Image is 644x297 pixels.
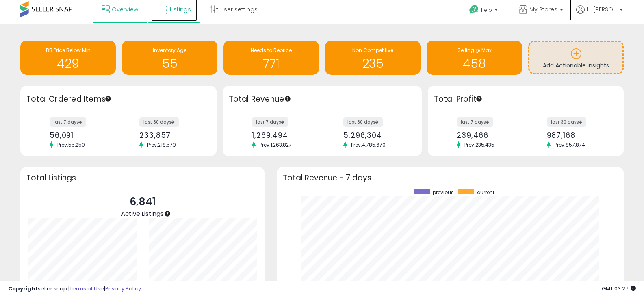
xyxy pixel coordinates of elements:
[26,175,258,181] h3: Total Listings
[458,47,492,54] span: Selling @ Max
[427,41,522,75] a: Selling @ Max 458
[126,57,213,70] h1: 55
[475,95,483,102] div: Tooltip anchor
[104,95,112,102] div: Tooltip anchor
[352,47,393,54] span: Non Competitive
[251,47,292,54] span: Needs to Reprice
[105,285,141,293] a: Privacy Policy
[112,5,138,13] span: Overview
[223,41,319,75] a: Needs to Reprice 771
[229,93,416,105] h3: Total Revenue
[587,5,617,13] span: Hi [PERSON_NAME]
[477,189,494,196] span: current
[252,131,316,139] div: 1,269,494
[8,285,141,293] div: seller snap | |
[170,5,191,13] span: Listings
[602,285,636,293] span: 2025-08-12 03:27 GMT
[69,285,104,293] a: Terms of Use
[529,42,622,73] a: Add Actionable Insights
[329,57,416,70] h1: 235
[547,117,586,127] label: last 30 days
[343,117,383,127] label: last 30 days
[551,141,589,148] span: Prev: 857,874
[347,141,390,148] span: Prev: 4,785,670
[529,5,557,13] span: My Stores
[46,47,91,54] span: BB Price Below Min
[121,194,164,210] p: 6,841
[457,117,493,127] label: last 7 days
[139,117,179,127] label: last 30 days
[252,117,288,127] label: last 7 days
[457,131,519,139] div: 239,466
[143,141,180,148] span: Prev: 218,579
[121,209,164,218] span: Active Listings
[543,61,609,69] span: Add Actionable Insights
[228,57,315,70] h1: 771
[50,131,112,139] div: 56,091
[8,285,38,293] strong: Copyright
[431,57,518,70] h1: 458
[481,7,492,13] span: Help
[576,5,623,24] a: Hi [PERSON_NAME]
[122,41,217,75] a: Inventory Age 55
[434,93,618,105] h3: Total Profit
[284,95,291,102] div: Tooltip anchor
[50,117,86,127] label: last 7 days
[343,131,408,139] div: 5,296,304
[256,141,296,148] span: Prev: 1,263,827
[139,131,202,139] div: 233,857
[460,141,499,148] span: Prev: 235,435
[24,57,112,70] h1: 429
[26,93,210,105] h3: Total Ordered Items
[53,141,89,148] span: Prev: 55,250
[153,47,186,54] span: Inventory Age
[325,41,421,75] a: Non Competitive 235
[433,189,454,196] span: previous
[547,131,609,139] div: 987,168
[20,41,116,75] a: BB Price Below Min 429
[469,4,479,15] i: Get Help
[164,210,171,217] div: Tooltip anchor
[283,175,618,181] h3: Total Revenue - 7 days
